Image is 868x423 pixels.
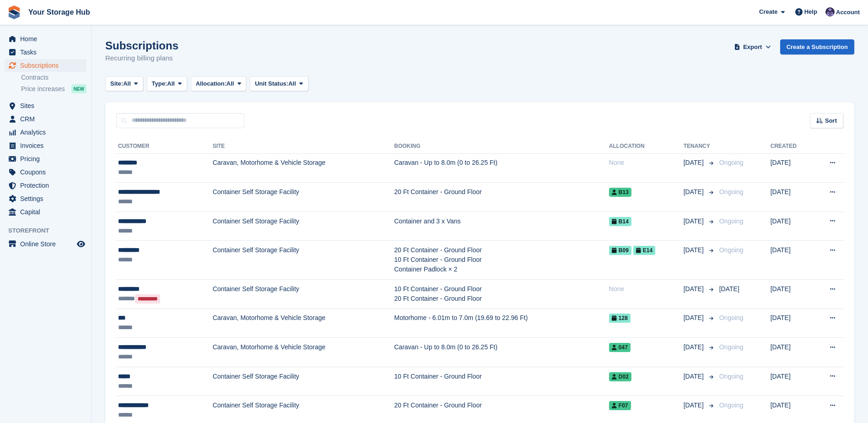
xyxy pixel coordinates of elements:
[213,211,394,241] td: Container Self Storage Facility
[780,39,854,54] a: Create a Subscription
[105,39,178,52] h1: Subscriptions
[684,245,706,255] span: [DATE]
[609,188,631,197] span: B13
[394,139,609,154] th: Booking
[255,79,288,88] span: Unit Status:
[743,43,762,52] span: Export
[20,139,75,152] span: Invoices
[719,373,744,380] span: Ongoing
[684,217,706,226] span: [DATE]
[609,139,684,154] th: Allocation
[147,76,187,92] button: Type: All
[394,153,609,183] td: Caravan - Up to 8.0m (0 to 26.25 Ft)
[5,179,86,192] a: menu
[771,139,813,154] th: Created
[394,309,609,338] td: Motorhome - 6.01m to 7.0m (19.69 to 22.96 Ft)
[771,153,813,183] td: [DATE]
[8,226,91,235] span: Storefront
[771,183,813,212] td: [DATE]
[116,139,213,154] th: Customer
[609,217,631,226] span: B14
[5,206,86,218] a: menu
[633,246,655,255] span: E14
[771,211,813,241] td: [DATE]
[825,116,837,125] span: Sort
[719,188,744,195] span: Ongoing
[196,79,226,88] span: Allocation:
[684,187,706,197] span: [DATE]
[5,166,86,179] a: menu
[20,166,75,179] span: Coupons
[771,309,813,338] td: [DATE]
[20,179,75,192] span: Protection
[609,284,684,294] div: None
[719,314,744,321] span: Ongoing
[21,73,86,82] a: Contracts
[609,343,631,352] span: 047
[609,158,684,168] div: None
[394,241,609,280] td: 20 Ft Container - Ground Floor 10 Ft Container - Ground Floor Container Padlock × 2
[836,8,860,17] span: Account
[75,239,86,249] a: Preview store
[394,338,609,367] td: Caravan - Up to 8.0m (0 to 26.25 Ft)
[20,238,75,250] span: Online Store
[5,59,86,72] a: menu
[25,5,94,20] a: Your Storage Hub
[771,367,813,396] td: [DATE]
[733,39,773,54] button: Export
[719,343,744,351] span: Ongoing
[5,126,86,139] a: menu
[213,183,394,212] td: Container Self Storage Facility
[123,79,131,88] span: All
[684,284,706,294] span: [DATE]
[20,126,75,139] span: Analytics
[105,76,143,92] button: Site: All
[804,7,817,16] span: Help
[167,79,175,88] span: All
[21,84,86,94] a: Price increases NEW
[684,401,706,410] span: [DATE]
[394,211,609,241] td: Container and 3 x Vans
[152,79,167,88] span: Type:
[20,192,75,205] span: Settings
[71,84,86,93] div: NEW
[684,372,706,381] span: [DATE]
[191,76,247,92] button: Allocation: All
[825,7,835,16] img: Liam Beddard
[20,33,75,45] span: Home
[5,192,86,205] a: menu
[719,246,744,254] span: Ongoing
[719,285,739,293] span: [DATE]
[213,309,394,338] td: Caravan, Motorhome & Vehicle Storage
[684,342,706,352] span: [DATE]
[20,46,75,59] span: Tasks
[5,152,86,165] a: menu
[771,241,813,280] td: [DATE]
[5,139,86,152] a: menu
[213,153,394,183] td: Caravan, Motorhome & Vehicle Storage
[213,241,394,280] td: Container Self Storage Facility
[250,76,308,92] button: Unit Status: All
[21,85,65,93] span: Price increases
[213,280,394,309] td: Container Self Storage Facility
[20,59,75,72] span: Subscriptions
[609,372,631,381] span: D02
[771,280,813,309] td: [DATE]
[5,238,86,250] a: menu
[5,99,86,112] a: menu
[394,280,609,309] td: 10 Ft Container - Ground Floor 20 Ft Container - Ground Floor
[110,79,123,88] span: Site:
[213,139,394,154] th: Site
[684,139,716,154] th: Tenancy
[759,7,777,16] span: Create
[719,401,744,409] span: Ongoing
[719,217,744,225] span: Ongoing
[719,159,744,166] span: Ongoing
[394,183,609,212] td: 20 Ft Container - Ground Floor
[288,79,296,88] span: All
[771,338,813,367] td: [DATE]
[20,99,75,112] span: Sites
[609,246,631,255] span: B09
[213,367,394,396] td: Container Self Storage Facility
[684,313,706,323] span: [DATE]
